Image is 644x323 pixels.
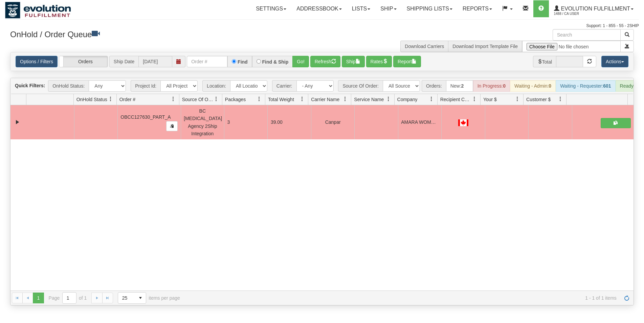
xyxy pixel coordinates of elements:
span: 1488 / CA User [554,10,605,17]
a: Customer $ filter column settings [555,93,566,105]
div: Support: 1 - 855 - 55 - 2SHIP [5,23,639,29]
strong: 0 [549,83,551,89]
span: 1 - 1 of 1 items [190,295,617,301]
input: Search [553,29,621,41]
input: Order # [187,56,227,67]
span: Company [397,96,418,103]
span: Total [533,56,556,67]
a: Carrier Name filter column settings [339,93,351,105]
span: Source Of Order: [338,80,383,92]
img: CA [458,119,468,126]
h3: OnHold / Order Queue [10,29,317,39]
a: Lists [347,0,375,17]
div: Waiting - Requester: [556,80,615,92]
button: Shipping Documents [601,118,631,128]
strong: 601 [603,83,611,89]
div: Waiting - Admin: [510,80,556,92]
a: Service Name filter column settings [383,93,394,105]
label: Find & Ship [262,60,289,64]
span: Ship Date [109,56,138,67]
a: Download Import Template File [452,44,518,49]
span: Order # [119,96,135,103]
a: Collapse [13,118,22,126]
div: BC [MEDICAL_DATA] Agency 2Ship Integration [184,107,221,138]
label: Orders [59,56,108,67]
span: Carrier: [272,80,296,92]
a: Order # filter column settings [168,93,179,105]
span: OnHold Status [76,96,107,103]
label: Find [238,60,248,64]
a: Recipient Country filter column settings [469,93,480,105]
button: Go! [292,56,309,67]
span: Service Name [354,96,384,103]
input: Page 1 [63,293,76,303]
span: Page 1 [33,293,44,303]
a: OnHold Status filter column settings [105,93,116,105]
div: New: [446,80,473,92]
img: logo1488.jpg [5,2,71,19]
span: Location: [202,80,230,92]
span: Project Id: [131,80,160,92]
a: Addressbook [291,0,347,17]
button: Search [620,29,634,41]
a: Packages filter column settings [253,93,265,105]
span: Evolution Fulfillment [559,6,630,11]
button: Refresh [310,56,340,67]
span: Page sizes drop down [118,292,146,304]
a: Options / Filters [16,56,58,67]
span: select [135,293,146,303]
span: 3 [227,119,230,125]
span: Your $ [483,96,497,103]
strong: 0 [503,83,506,89]
span: Page of 1 [49,292,87,304]
button: Actions [601,56,628,67]
span: Orders: [422,80,446,92]
label: Quick Filters: [15,82,45,89]
a: Settings [251,0,291,17]
a: Total Weight filter column settings [296,93,308,105]
span: Carrier Name [311,96,339,103]
a: Download Carriers [405,44,444,49]
span: Source Of Order [182,96,214,103]
span: OBCC127630_PART_A [120,114,171,120]
a: Company filter column settings [426,93,437,105]
a: Reports [458,0,497,17]
input: Import [522,41,621,52]
button: Copy to clipboard [166,121,178,131]
a: Evolution Fulfillment 1488 / CA User [549,0,639,17]
div: grid toolbar [10,78,634,94]
span: 39.00 [271,119,283,125]
div: Canpar [314,118,352,126]
span: OnHold Status: [48,80,89,92]
span: Total Weight [268,96,294,103]
span: Recipient Country [440,96,472,103]
td: AMARA WOMENS HEALTH CLINIC - 801 [398,105,441,139]
span: Customer $ [526,96,551,103]
a: Your $ filter column settings [512,93,523,105]
div: In Progress: [473,80,510,92]
a: Source Of Order filter column settings [210,93,222,105]
strong: 2 [461,83,464,89]
a: Ship [375,0,401,17]
button: Ship [342,56,365,67]
a: Refresh [621,293,632,303]
button: Rates [366,56,392,67]
span: Packages [225,96,246,103]
span: 25 [122,295,131,301]
button: Report [393,56,421,67]
a: Shipping lists [402,0,458,17]
span: items per page [118,292,180,304]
